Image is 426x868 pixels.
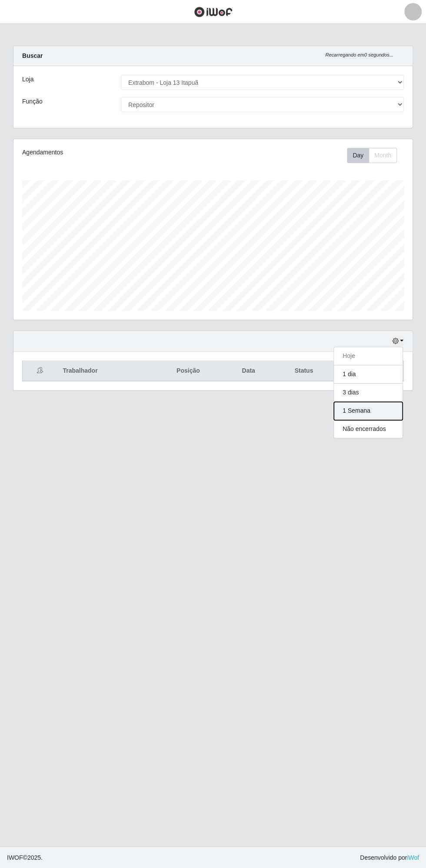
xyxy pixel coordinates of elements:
[347,148,404,163] div: Toolbar with button groups
[334,365,403,384] button: 1 dia
[22,75,33,84] label: Loja
[334,384,403,402] button: 3 dias
[7,853,43,862] span: © 2025 .
[194,7,233,17] img: CoreUI Logo
[57,361,153,381] th: Trabalhador
[347,148,369,163] button: Day
[223,361,273,381] th: Data
[369,148,397,163] button: Month
[334,347,403,365] button: Hoje
[22,97,43,106] label: Função
[407,854,419,861] a: iWof
[22,148,173,157] div: Agendamentos
[22,52,43,59] strong: Buscar
[360,853,419,862] span: Desenvolvido por
[325,52,393,57] i: Recarregando em 0 segundos...
[7,854,23,861] span: IWOF
[334,420,403,438] button: Não encerrados
[334,402,403,420] button: 1 Semana
[273,361,334,381] th: Status
[153,361,223,381] th: Posição
[347,148,397,163] div: First group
